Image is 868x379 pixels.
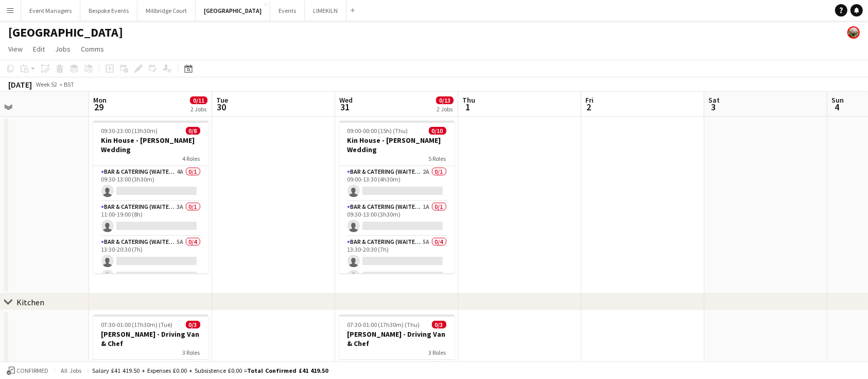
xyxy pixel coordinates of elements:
[5,365,50,376] button: Confirmed
[830,101,844,113] span: 4
[707,101,720,113] span: 3
[33,44,45,54] span: Edit
[92,367,328,374] div: Salary £41 419.50 + Expenses £0.00 + Subsistence £0.00 =
[338,101,353,113] span: 31
[34,80,60,88] span: Week 52
[305,1,346,21] button: LIMEKILN
[16,367,48,374] span: Confirmed
[215,101,228,113] span: 30
[831,95,844,105] span: Sun
[80,1,137,21] button: Bespoke Events
[339,329,455,348] h3: [PERSON_NAME] - Driving Van & Chef
[93,121,209,273] app-job-card: 09:30-23:00 (13h30m)0/8Kin House - [PERSON_NAME] Wedding4 RolesBar & Catering (Waiter / waitress)...
[92,101,107,113] span: 29
[51,42,75,56] a: Jobs
[137,1,196,21] button: Millbridge Court
[8,25,123,40] h1: [GEOGRAPHIC_DATA]
[432,321,446,328] span: 0/3
[190,105,207,113] div: 2 Jobs
[59,367,83,374] span: All jobs
[339,236,455,316] app-card-role: Bar & Catering (Waiter / waitress)5A0/413:30-20:30 (7h)
[77,42,108,56] a: Comms
[186,127,200,135] span: 0/8
[339,95,353,105] span: Wed
[708,95,720,105] span: Sat
[93,95,107,105] span: Mon
[21,1,80,21] button: Event Managers
[247,367,328,374] span: Total Confirmed £41 419.50
[8,79,32,90] div: [DATE]
[429,127,446,135] span: 0/10
[584,101,594,113] span: 2
[216,95,228,105] span: Tue
[339,166,455,201] app-card-role: Bar & Catering (Waiter / waitress)2A0/109:00-13:30 (4h30m)
[461,101,475,113] span: 1
[8,44,23,54] span: View
[429,155,446,162] span: 5 Roles
[436,96,454,104] span: 0/13
[585,95,594,105] span: Fri
[339,121,455,273] app-job-card: 09:00-00:00 (15h) (Thu)0/10Kin House - [PERSON_NAME] Wedding5 RolesBar & Catering (Waiter / waitr...
[186,321,200,328] span: 0/3
[437,105,453,113] div: 2 Jobs
[64,80,74,88] div: BST
[196,1,270,21] button: [GEOGRAPHIC_DATA]
[81,44,104,54] span: Comms
[847,26,860,39] app-user-avatar: Staffing Manager
[55,44,71,54] span: Jobs
[270,1,305,21] button: Events
[190,96,207,104] span: 0/11
[4,42,27,56] a: View
[16,297,44,307] div: Kitchen
[348,127,408,135] span: 09:00-00:00 (15h) (Thu)
[339,201,455,236] app-card-role: Bar & Catering (Waiter / waitress)1A0/109:30-13:00 (3h30m)
[93,166,209,201] app-card-role: Bar & Catering (Waiter / waitress)4A0/109:30-13:00 (3h30m)
[348,321,420,328] span: 07:30-01:00 (17h30m) (Thu)
[101,321,173,328] span: 07:30-01:00 (17h30m) (Tue)
[339,136,455,154] h3: Kin House - [PERSON_NAME] Wedding
[93,329,209,348] h3: [PERSON_NAME] - Driving Van & Chef
[93,201,209,236] app-card-role: Bar & Catering (Waiter / waitress)3A0/111:00-19:00 (8h)
[462,95,475,105] span: Thu
[101,127,158,135] span: 09:30-23:00 (13h30m)
[183,155,200,162] span: 4 Roles
[429,349,446,356] span: 3 Roles
[93,236,209,316] app-card-role: Bar & Catering (Waiter / waitress)5A0/413:30-20:30 (7h)
[93,136,209,154] h3: Kin House - [PERSON_NAME] Wedding
[29,42,49,56] a: Edit
[183,349,200,356] span: 3 Roles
